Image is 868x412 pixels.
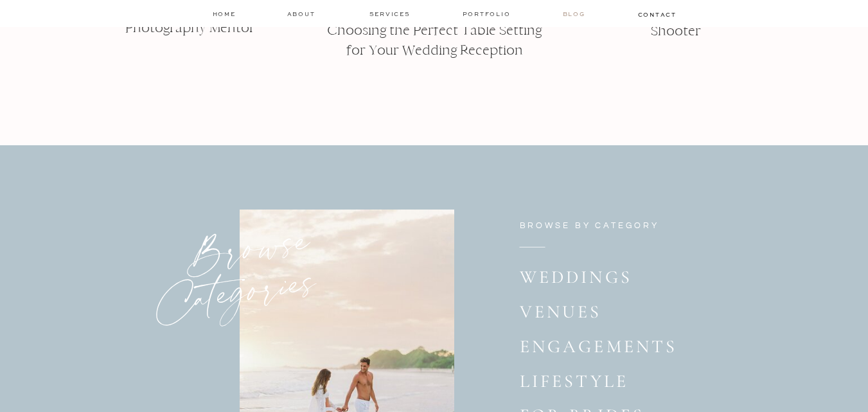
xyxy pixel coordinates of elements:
[463,10,513,19] a: Portfolio
[571,3,781,39] a: How to Be an Exceptional Second Shooter
[520,371,624,396] a: lifestyle
[520,267,636,292] a: Weddings
[520,301,632,327] a: venues
[520,336,650,361] a: engagements
[213,10,237,18] a: home
[638,10,675,18] a: contact
[287,10,319,19] a: about
[563,10,589,19] a: Blog
[89,220,315,310] p: Browse Categories
[327,2,542,58] a: White Linens vs. Ivory Linens: Choosing the Perfect Table Setting for Your Wedding Reception
[520,219,707,232] h2: browse by category
[369,10,412,18] a: services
